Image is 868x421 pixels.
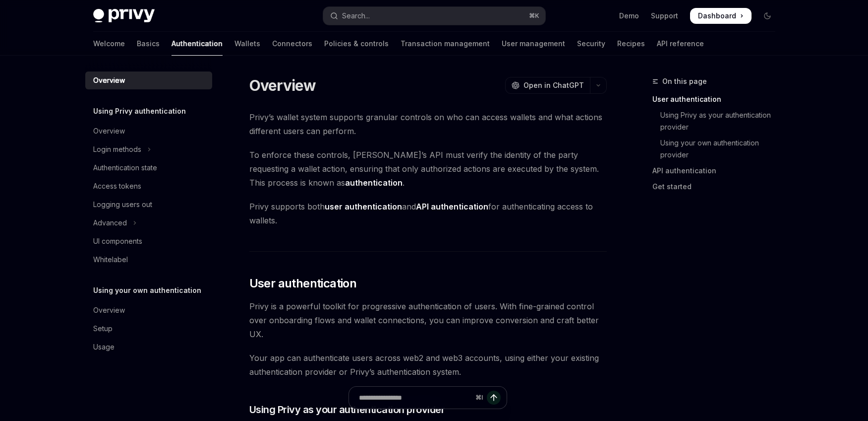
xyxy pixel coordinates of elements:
a: Overview [85,301,212,319]
div: Usage [93,341,115,353]
span: Privy supports both and for authenticating access to wallets. [249,200,607,227]
img: dark logo [93,9,155,23]
a: Authentication [172,32,223,56]
a: UI components [85,232,212,250]
div: Authentication state [93,162,157,174]
button: Open search [323,7,545,25]
a: API authentication [652,163,783,179]
a: Wallets [234,32,260,56]
div: Whitelabel [93,254,128,266]
a: Setup [85,320,212,338]
a: Using Privy as your authentication provider [652,107,783,135]
strong: user authentication [325,202,402,211]
button: Send message [487,391,501,405]
a: Transaction management [401,32,490,56]
input: Ask a question... [359,387,471,409]
div: Login methods [93,143,141,155]
span: User authentication [249,276,357,291]
a: Welcome [93,32,125,56]
div: Access tokens [93,180,141,192]
button: Open in ChatGPT [505,77,590,94]
a: API reference [657,32,704,56]
a: Authentication state [85,159,212,177]
h5: Using Privy authentication [93,105,186,117]
a: Demo [619,11,639,21]
a: Access tokens [85,177,212,195]
button: Toggle Advanced section [85,214,212,232]
a: Basics [137,32,160,56]
div: Advanced [93,217,127,229]
span: To enforce these controls, [PERSON_NAME]’s API must verify the identity of the party requesting a... [249,148,607,190]
a: Usage [85,338,212,356]
div: Logging users out [93,199,152,210]
button: Toggle dark mode [759,8,775,24]
a: Whitelabel [85,251,212,269]
a: User authentication [652,91,783,107]
a: Dashboard [690,8,752,24]
h5: Using your own authentication [93,284,201,296]
strong: API authentication [416,202,488,211]
div: UI components [93,235,142,247]
a: Recipes [617,32,645,56]
div: Overview [93,74,125,86]
a: User management [502,32,565,56]
div: Search... [342,10,370,22]
a: Connectors [272,32,312,56]
a: Security [577,32,605,56]
span: Your app can authenticate users across web2 and web3 accounts, using either your existing authent... [249,351,607,379]
a: Overview [85,71,212,89]
div: Overview [93,125,125,137]
a: Overview [85,122,212,140]
a: Policies & controls [324,32,389,56]
div: Setup [93,323,113,335]
span: Dashboard [698,11,736,21]
strong: authentication [345,178,403,188]
span: Privy’s wallet system supports granular controls on who can access wallets and what actions diffe... [249,110,607,138]
a: Using your own authentication provider [652,135,783,163]
a: Support [651,11,678,21]
span: Privy is a powerful toolkit for progressive authentication of users. With fine-grained control ov... [249,299,607,341]
a: Logging users out [85,196,212,213]
span: ⌘ K [529,12,539,20]
button: Toggle Login methods section [85,140,212,158]
span: On this page [662,75,707,87]
h1: Overview [249,76,316,94]
a: Get started [652,179,783,195]
div: Overview [93,304,125,316]
span: Open in ChatGPT [523,80,584,90]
